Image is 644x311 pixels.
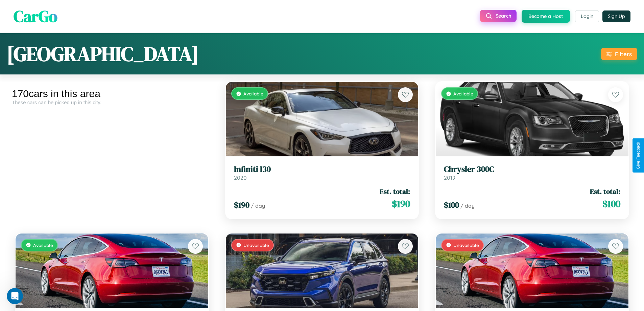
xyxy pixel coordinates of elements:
button: Sign Up [602,10,630,22]
div: Give Feedback [636,142,641,169]
div: 170 cars in this area [12,88,212,99]
span: Available [453,91,473,96]
span: / day [251,202,265,209]
h3: Infiniti I30 [234,164,410,174]
span: CarGo [14,5,57,27]
a: Infiniti I302020 [234,164,410,181]
a: Chrysler 300C2019 [444,164,620,181]
span: $ 190 [392,197,410,210]
iframe: Intercom live chat [7,288,23,304]
div: Filters [615,50,632,58]
span: Est. total: [380,186,410,196]
button: Filters [601,48,637,60]
span: Search [496,13,511,19]
span: 2019 [444,174,455,181]
span: Available [243,91,263,96]
span: $ 100 [602,197,620,210]
span: Est. total: [590,186,620,196]
div: These cars can be picked up in this city. [12,99,212,105]
span: $ 190 [234,199,249,210]
span: 2020 [234,174,247,181]
span: / day [460,202,475,209]
button: Become a Host [522,10,570,23]
span: Unavailable [453,242,479,248]
span: Available [33,242,53,248]
button: Login [575,10,599,22]
span: $ 100 [444,199,459,210]
span: Unavailable [243,242,269,248]
h3: Chrysler 300C [444,164,620,174]
button: Search [480,10,517,22]
h1: [GEOGRAPHIC_DATA] [7,40,199,68]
